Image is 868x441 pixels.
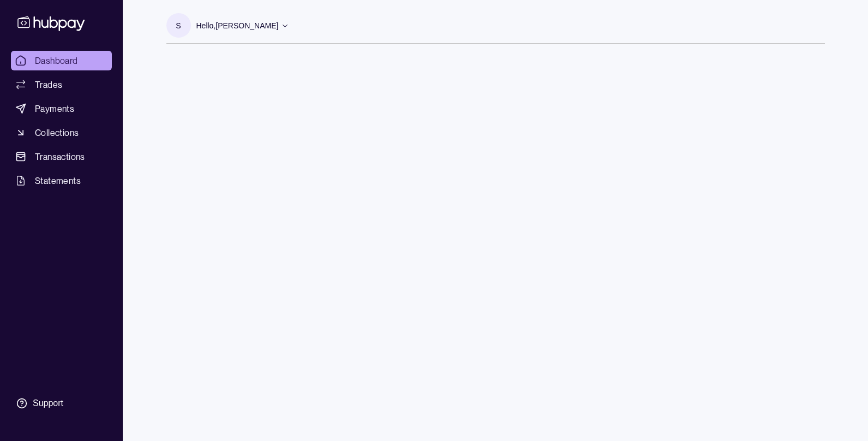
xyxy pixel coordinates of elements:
a: Transactions [11,147,112,166]
a: Support [11,392,112,415]
span: Transactions [35,150,85,163]
p: Hello, [PERSON_NAME] [196,20,279,32]
span: Payments [35,102,74,115]
a: Payments [11,99,112,118]
span: Statements [35,174,81,187]
a: Collections [11,123,112,142]
a: Trades [11,75,112,94]
span: Dashboard [35,54,78,67]
a: Statements [11,171,112,190]
a: Dashboard [11,51,112,70]
div: Support [33,397,63,409]
span: Trades [35,78,62,91]
span: Collections [35,126,79,139]
p: S [176,20,181,32]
